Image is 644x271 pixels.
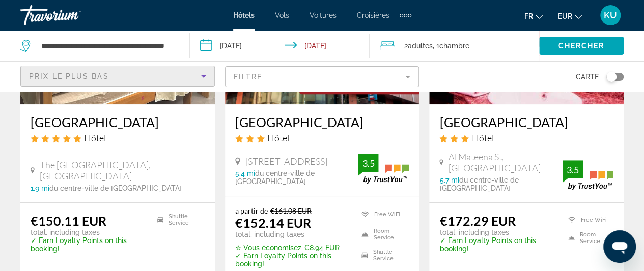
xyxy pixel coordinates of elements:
[563,160,613,190] img: trustyou-badge.svg
[370,31,539,61] button: Travelers: 2 adults, 0 children
[439,42,469,50] span: Chambre
[433,39,469,53] span: , 1
[439,236,555,253] p: ✓ Earn Loyalty Points on this booking!
[31,228,145,236] p: total, including taxes
[152,213,205,226] li: Shuttle Service
[235,244,349,252] p: €8.94 EUR
[233,11,255,19] a: Hôtels
[245,156,327,167] span: [STREET_ADDRESS]
[563,164,583,176] div: 3.5
[563,231,613,245] li: Room Service
[404,39,433,53] span: 2
[356,206,409,222] li: Free WiFi
[235,230,349,238] p: total, including taxes
[439,213,515,228] ins: €172.29 EUR
[235,132,409,143] div: 3 star Hotel
[558,42,604,50] span: Chercher
[49,184,182,192] span: du centre-ville de [GEOGRAPHIC_DATA]
[358,154,409,184] img: trustyou-badge.svg
[599,72,624,81] button: Toggle map
[270,206,312,215] del: €161.08 EUR
[31,114,205,130] a: [GEOGRAPHIC_DATA]
[558,12,572,20] span: EUR
[29,72,109,80] span: Prix le plus bas
[576,70,599,84] span: Carte
[356,227,409,242] li: Room Service
[439,132,613,143] div: 3 star Hotel
[29,70,206,82] mat-select: Sort by
[20,2,122,28] a: Travorium
[449,151,563,173] span: Al Mateena St, [GEOGRAPHIC_DATA]
[439,114,613,130] a: [GEOGRAPHIC_DATA]
[31,236,145,253] p: ✓ Earn Loyalty Points on this booking!
[357,11,389,19] a: Croisières
[275,11,289,19] a: Vols
[603,230,636,263] iframe: Bouton de lancement de la fenêtre de messagerie
[40,159,205,182] span: The [GEOGRAPHIC_DATA], [GEOGRAPHIC_DATA]
[356,248,409,263] li: Shuttle Service
[439,176,518,192] span: du centre-ville de [GEOGRAPHIC_DATA]
[235,252,349,268] p: ✓ Earn Loyalty Points on this booking!
[439,228,555,236] p: total, including taxes
[235,169,315,186] span: du centre-ville de [GEOGRAPHIC_DATA]
[539,37,624,55] button: Chercher
[408,42,433,50] span: Adultes
[597,5,624,26] button: User Menu
[31,184,49,192] span: 1.9 mi
[235,206,268,215] span: a partir de
[225,66,419,88] button: Filter
[558,9,582,23] button: Change currency
[471,132,493,143] span: Hôtel
[400,7,411,23] button: Extra navigation items
[439,176,459,184] span: 5.7 mi
[310,11,337,19] a: Voitures
[235,244,301,252] span: ✮ Vous économisez
[190,31,370,61] button: Check-in date: Sep 20, 2025 Check-out date: Sep 27, 2025
[31,213,106,228] ins: €150.11 EUR
[235,215,311,230] ins: €152.14 EUR
[563,213,613,226] li: Free WiFi
[524,9,543,23] button: Change language
[524,12,533,20] span: fr
[604,10,617,20] span: KU
[31,132,205,143] div: 5 star Hostel
[235,169,255,177] span: 5.4 mi
[267,132,289,143] span: Hôtel
[235,114,409,130] a: [GEOGRAPHIC_DATA]
[358,157,378,169] div: 3.5
[84,132,106,143] span: Hôtel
